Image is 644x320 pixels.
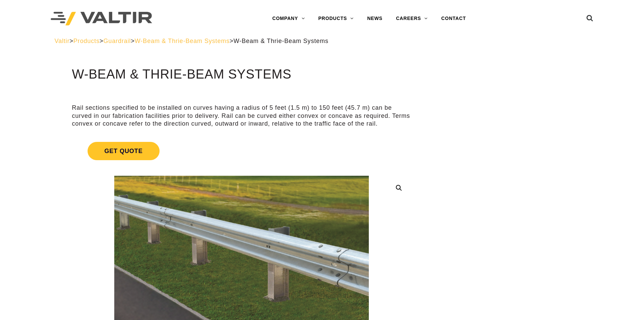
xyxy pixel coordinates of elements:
a: Valtir [54,38,69,44]
span: Get Quote [88,142,160,160]
a: NEWS [360,12,389,25]
a: Products [73,38,99,44]
span: W-Beam & Thrie-Beam Systems [234,38,329,44]
div: > > > > [54,37,590,45]
p: Rail sections specified to be installed on curves having a radius of 5 feet (1.5 m) to 150 feet (... [72,104,411,128]
a: PRODUCTS [311,12,360,25]
a: CAREERS [389,12,434,25]
h1: W-Beam & Thrie-Beam Systems [72,67,411,82]
a: Get Quote [72,134,411,168]
a: Guardrail [103,38,131,44]
img: Valtir [51,12,152,26]
a: W-Beam & Thrie-Beam Systems [135,38,230,44]
a: CONTACT [434,12,473,25]
a: COMPANY [265,12,311,25]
